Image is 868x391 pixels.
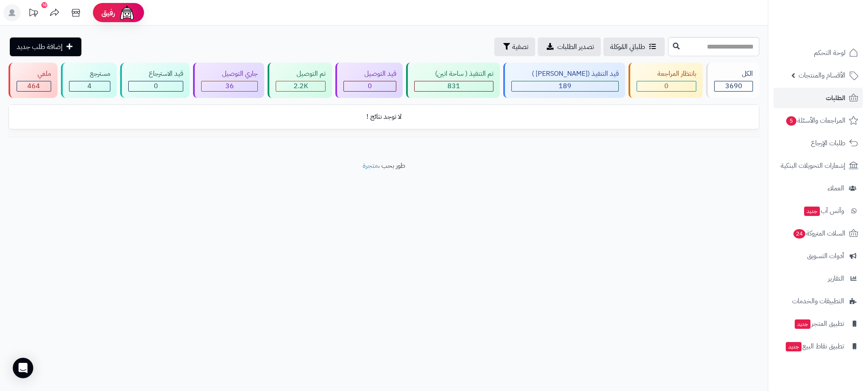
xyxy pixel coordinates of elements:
span: 189 [559,81,571,91]
div: ملغي [17,69,51,79]
div: الكل [714,69,753,79]
a: تم التوصيل 2.2K [266,63,334,98]
span: 3690 [725,81,742,91]
span: الطلبات [826,92,845,104]
td: لا توجد نتائج ! [9,105,759,129]
span: العملاء [828,182,844,194]
span: التطبيقات والخدمات [792,295,844,307]
span: طلبات الإرجاع [811,137,845,149]
a: جاري التوصيل 36 [191,63,266,98]
span: إشعارات التحويلات البنكية [781,160,845,172]
span: 464 [27,81,40,91]
a: وآتس آبجديد [773,201,863,221]
span: 831 [447,81,460,91]
div: قيد الاسترجاع [128,69,184,79]
span: لوحة التحكم [814,47,845,59]
div: تم التوصيل [276,69,326,79]
div: 2166 [276,81,325,91]
a: التطبيقات والخدمات [773,291,863,311]
a: التقارير [773,268,863,289]
a: قيد التوصيل 0 [334,63,404,98]
div: تم التنفيذ ( ساحة اتين) [414,69,493,79]
span: أدوات التسويق [807,250,844,262]
div: جاري التوصيل [201,69,258,79]
a: قيد التنفيذ ([PERSON_NAME] ) 189 [502,63,627,98]
a: ملغي 464 [7,63,59,98]
a: طلبات الإرجاع [773,133,863,153]
span: 4 [87,81,92,91]
a: المراجعات والأسئلة5 [773,110,863,131]
span: المراجعات والأسئلة [785,115,845,126]
img: ai-face.png [118,4,136,21]
span: طلباتي المُوكلة [610,42,645,52]
a: تحديثات المنصة [23,4,44,23]
a: السلات المتروكة24 [773,223,863,244]
button: تصفية [494,37,535,56]
span: تصدير الطلبات [557,42,594,52]
span: 2.2K [294,81,308,91]
div: 10 [41,2,47,8]
div: 36 [202,81,257,91]
a: لوحة التحكم [773,43,863,63]
a: تصدير الطلبات [538,37,601,56]
a: تم التنفيذ ( ساحة اتين) 831 [404,63,502,98]
span: تطبيق نقاط البيع [785,340,844,352]
div: قيد التوصيل [343,69,396,79]
span: 0 [154,81,158,91]
span: إضافة طلب جديد [17,42,63,52]
a: بانتظار المراجعة 0 [627,63,704,98]
div: 464 [17,81,51,91]
a: العملاء [773,178,863,198]
span: جديد [795,319,810,329]
span: وآتس آب [803,205,844,217]
div: 831 [415,81,493,91]
a: مسترجع 4 [59,63,118,98]
span: التقارير [828,273,844,285]
span: 5 [786,116,796,126]
a: تطبيق المتجرجديد [773,313,863,334]
a: الكل3690 [704,63,761,98]
span: 0 [664,81,669,91]
a: متجرة [363,161,378,171]
div: 0 [344,81,396,91]
a: الطلبات [773,88,863,108]
a: قيد الاسترجاع 0 [118,63,192,98]
div: 0 [637,81,696,91]
span: تطبيق المتجر [794,318,844,330]
span: السلات المتروكة [793,227,845,239]
span: الأقسام والمنتجات [799,69,845,81]
a: طلباتي المُوكلة [603,37,665,56]
span: 36 [225,81,234,91]
span: رفيق [101,8,115,18]
div: Open Intercom Messenger [13,358,33,378]
img: logo-2.png [810,6,860,24]
a: تطبيق نقاط البيعجديد [773,336,863,356]
span: 0 [368,81,372,91]
div: 0 [129,81,183,91]
div: 189 [512,81,619,91]
a: إشعارات التحويلات البنكية [773,155,863,176]
span: جديد [804,207,820,216]
span: تصفية [512,42,528,52]
span: 24 [793,229,805,239]
span: جديد [786,342,802,351]
a: إضافة طلب جديد [10,37,81,56]
a: أدوات التسويق [773,246,863,266]
div: قيد التنفيذ ([PERSON_NAME] ) [511,69,619,79]
div: بانتظار المراجعة [637,69,696,79]
div: مسترجع [69,69,110,79]
div: 4 [69,81,110,91]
